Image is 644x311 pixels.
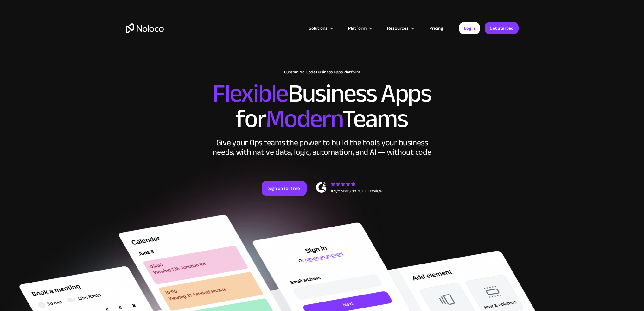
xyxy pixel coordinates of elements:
a: Get started [485,22,519,34]
span: Modern [266,95,342,142]
a: Sign up for free [262,181,307,196]
h2: Business Apps for Teams [126,81,519,132]
div: Give your Ops teams the power to build the tools your business needs, with native data, logic, au... [211,138,433,157]
span: Flexible [213,70,288,117]
a: Login [459,22,480,34]
h1: Custom No-Code Business Apps Platform [126,70,519,75]
a: Pricing [421,24,451,32]
div: Resources [387,24,409,32]
div: Solutions [309,24,328,32]
div: Platform [348,24,367,32]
